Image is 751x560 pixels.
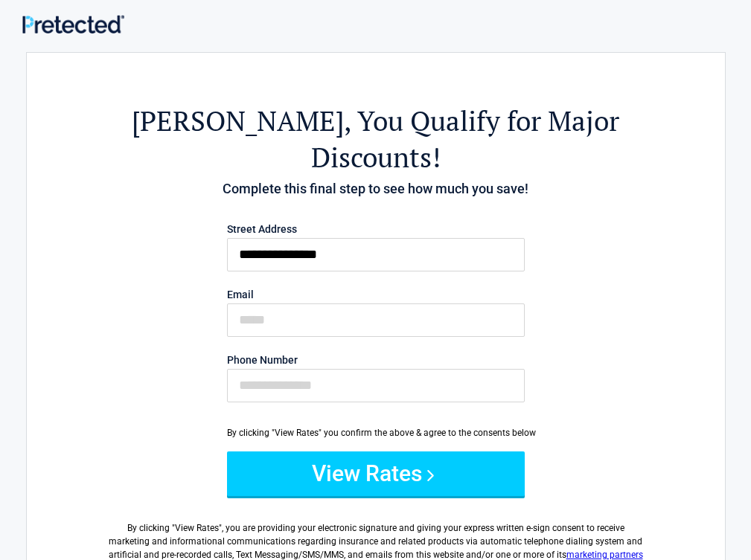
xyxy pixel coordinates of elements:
label: Phone Number [227,355,525,365]
h4: Complete this final step to see how much you save! [109,179,643,199]
button: View Rates [227,451,525,496]
h2: , You Qualify for Major Discounts! [109,103,643,176]
span: [PERSON_NAME] [132,103,344,139]
label: Email [227,289,525,300]
label: Street Address [227,224,525,234]
img: Main Logo [22,15,124,33]
span: View Rates [175,523,219,533]
div: By clicking "View Rates" you confirm the above & agree to the consents below [227,426,525,440]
